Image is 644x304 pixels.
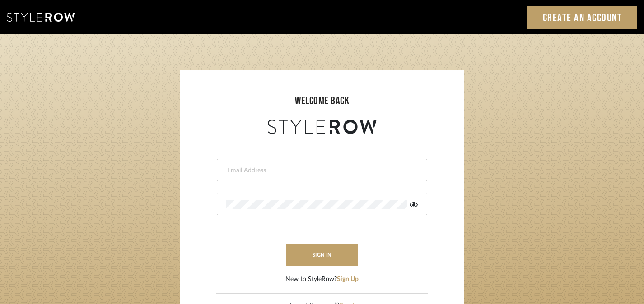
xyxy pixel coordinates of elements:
div: welcome back [189,93,455,109]
input: Email Address [226,166,415,175]
div: New to StyleRow? [285,275,359,284]
button: sign in [286,244,358,266]
button: Sign Up [337,275,359,284]
a: Create an Account [527,6,638,29]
